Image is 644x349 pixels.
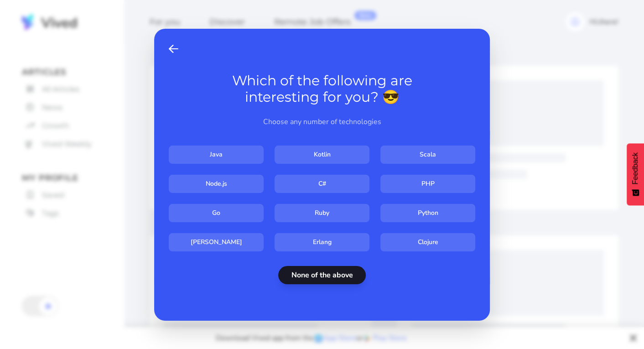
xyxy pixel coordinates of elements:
[169,233,264,251] input: [PERSON_NAME]
[169,146,264,164] input: Java
[275,233,369,251] input: Erlang
[627,143,644,205] button: Feedback - Show survey
[165,40,182,58] button: Back
[169,175,264,193] input: Node.js
[169,204,264,222] input: Go
[380,175,475,193] input: PHP
[380,204,475,222] input: Python
[154,116,490,127] p: Choose any number of technologies
[380,146,475,164] input: Scala
[278,266,366,284] button: None of the above
[380,233,475,251] input: Clojure
[275,204,369,222] input: Ruby
[275,175,369,193] input: C#
[154,73,490,105] h1: Which of the following are interesting for you? 😎
[275,146,369,164] input: Kotlin
[631,152,639,184] span: Feedback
